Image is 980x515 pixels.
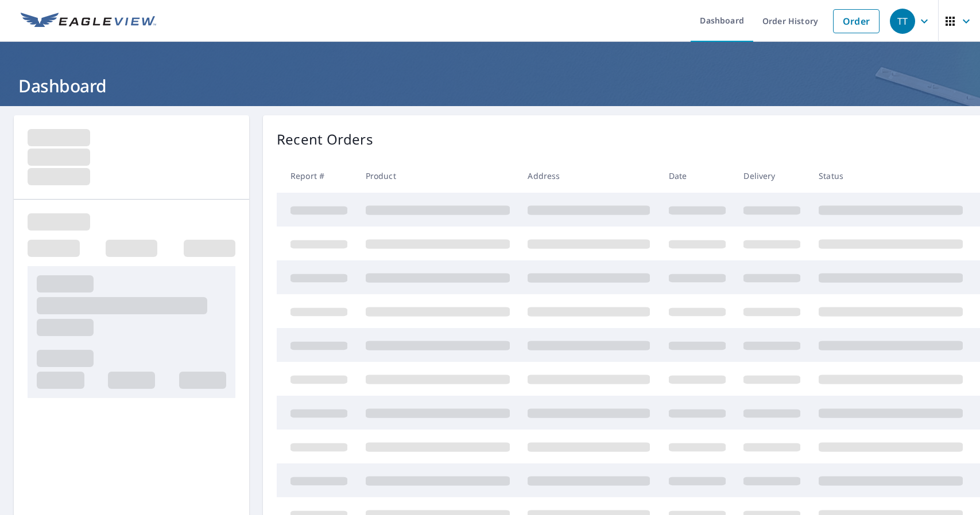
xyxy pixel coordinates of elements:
h1: Dashboard [14,74,966,97]
th: Report # [277,159,357,193]
div: TT [890,9,915,34]
th: Date [660,159,735,193]
img: EV Logo [21,13,156,30]
th: Address [518,159,659,193]
th: Product [357,159,519,193]
a: Order [833,9,880,33]
p: Recent Orders [277,129,373,150]
th: Status [809,159,972,193]
th: Delivery [734,159,809,193]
